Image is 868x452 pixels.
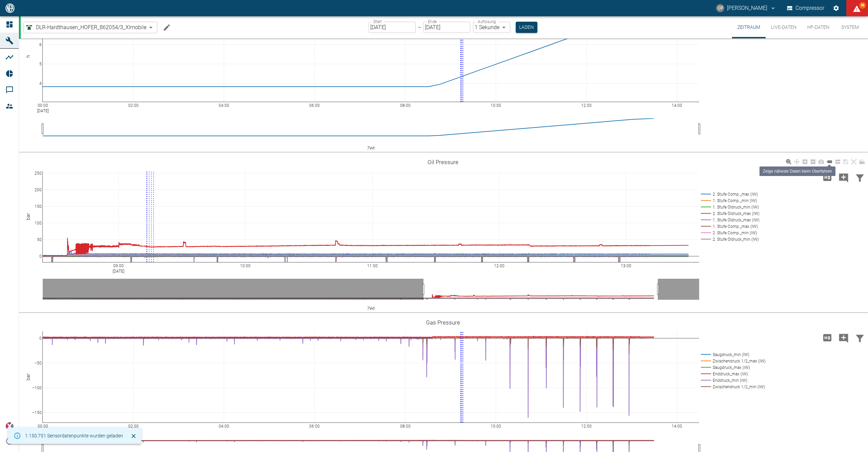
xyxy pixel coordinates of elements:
[819,334,835,340] span: Hohe Auflösung
[373,19,382,24] label: Start
[786,2,826,14] button: Compressor
[716,4,724,12] div: CP
[473,22,510,33] div: 1 Sekunde
[835,16,865,38] button: System
[428,19,437,24] label: Ende
[25,23,146,32] a: DLR-Hardthausen_HOFER_862054/3_XImobile
[5,422,14,430] img: Xplore Logo
[715,2,777,14] button: christoph.palm@neuman-esser.com
[852,169,868,186] button: Daten filtern
[25,430,123,442] div: 1.150.751 Sensordatenpunkte wurden geladen
[835,329,852,347] button: Kommentar hinzufügen
[160,21,174,34] button: Machine bearbeiten
[732,16,766,38] button: Zeitraum
[36,23,146,31] span: DLR-Hardthausen_HOFER_862054/3_XImobile
[129,431,139,441] button: Schließen
[478,19,496,24] label: Auflösung
[5,3,15,13] img: logo
[852,329,868,347] button: Daten filtern
[766,16,802,38] button: Live-Daten
[830,2,842,14] button: Einstellungen
[423,22,470,33] input: DD.MM.YYYY
[516,22,537,33] button: Laden
[369,22,416,33] input: DD.MM.YYYY
[802,16,835,38] button: HF-Daten
[819,174,835,180] span: Hohe Auflösung
[835,169,852,186] button: Kommentar hinzufügen
[859,2,866,9] span: 96
[418,23,421,31] p: –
